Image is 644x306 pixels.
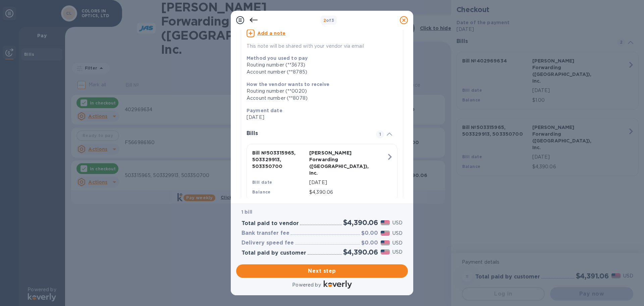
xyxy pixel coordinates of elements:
[381,241,390,245] img: USD
[236,264,408,278] button: Next step
[309,189,386,196] p: $4,390.06
[247,130,368,137] h3: Bills
[247,114,392,121] p: [DATE]
[323,18,334,23] b: of 3
[241,230,289,236] h3: Bank transfer fee
[247,82,330,87] b: How the vendor wants to receive
[381,220,390,225] img: USD
[324,280,352,289] img: Logo
[309,149,364,176] p: [PERSON_NAME] Forwarding ([GEOGRAPHIC_DATA]), Inc.
[343,248,378,256] h2: $4,390.06
[323,18,326,23] span: 2
[392,239,402,247] p: USD
[247,61,392,69] div: Routing number (**3673)
[241,209,252,215] b: 1 bill
[376,130,384,138] span: 1
[392,230,402,237] p: USD
[309,179,386,186] p: [DATE]
[257,31,286,36] u: Add a note
[241,267,402,275] span: Next step
[252,189,271,194] b: Balance
[247,43,397,50] p: This note will be shared with your vendor via email
[392,249,402,256] p: USD
[247,88,392,95] div: Routing number (**0020)
[247,69,392,76] div: Account number (**8785)
[247,144,397,202] button: Bill №503315965, 503329913, 503350700[PERSON_NAME] Forwarding ([GEOGRAPHIC_DATA]), Inc.Bill date[...
[361,230,378,236] h3: $0.00
[252,180,272,185] b: Bill date
[361,240,378,246] h3: $0.00
[241,250,306,256] h3: Total paid by customer
[392,219,402,226] p: USD
[247,95,392,102] div: Account number (**8078)
[241,240,294,246] h3: Delivery speed fee
[381,250,390,254] img: USD
[381,231,390,235] img: USD
[343,218,378,227] h2: $4,390.06
[252,149,307,170] p: Bill № 503315965, 503329913, 503350700
[292,281,321,289] p: Powered by
[241,220,299,227] h3: Total paid to vendor
[247,55,308,61] b: Method you used to pay
[247,108,282,113] b: Payment date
